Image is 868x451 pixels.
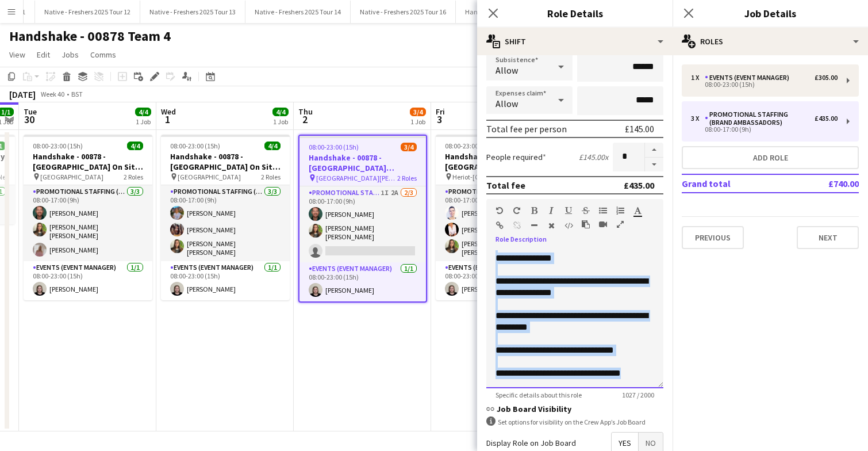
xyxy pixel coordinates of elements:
[90,49,116,60] span: Comms
[401,143,417,151] span: 3/4
[22,113,37,126] span: 30
[140,1,245,23] button: Native - Freshers 2025 Tour 13
[24,261,152,300] app-card-role: Events (Event Manager)1/108:00-23:00 (15h)[PERSON_NAME]
[616,206,624,215] button: Ordered List
[477,28,673,55] div: Shift
[582,220,590,229] button: Paste as plain text
[486,404,663,414] h3: Job Board Visibility
[436,106,445,117] span: Fri
[691,74,705,82] div: 1 x
[434,113,445,126] span: 3
[32,47,55,62] a: Edit
[24,185,152,261] app-card-role: Promotional Staffing (Brand Ambassadors)3/308:00-17:00 (9h)[PERSON_NAME][PERSON_NAME] [PERSON_NAM...
[486,416,663,427] div: Set options for visibility on the Crew App’s Job Board
[245,1,351,23] button: Native - Freshers 2025 Tour 14
[815,114,838,123] div: £435.00
[705,74,794,82] div: Events (Event Manager)
[309,143,359,151] span: 08:00-23:00 (15h)
[436,151,564,172] h3: Handshake - 00878 - Heriot-[GEOGRAPHIC_DATA] On Site Day
[159,113,176,126] span: 1
[161,106,176,117] span: Wed
[299,152,426,173] h3: Handshake - 00878 - [GEOGRAPHIC_DATA][PERSON_NAME] On Site Day
[477,6,673,21] h3: Role Details
[445,142,495,150] span: 08:00-23:00 (15h)
[127,142,143,150] span: 4/4
[9,28,171,45] h1: Handshake - 00878 Team 4
[673,6,868,21] h3: Job Details
[530,221,538,230] button: Horizontal Line
[35,1,140,23] button: Native - Freshers 2025 Tour 12
[599,220,607,229] button: Insert video
[9,49,25,60] span: View
[705,110,815,127] div: Promotional Staffing (Brand Ambassadors)
[496,98,518,109] span: Allow
[452,173,536,181] span: Heriot-[GEOGRAPHIC_DATA]
[170,142,220,150] span: 08:00-23:00 (15h)
[682,226,744,249] button: Previous
[682,174,790,193] td: Grand total
[410,117,425,126] div: 1 Job
[299,186,426,262] app-card-role: Promotional Staffing (Brand Ambassadors)1I2A2/308:00-17:00 (9h)[PERSON_NAME][PERSON_NAME] [PERSON...
[410,108,426,116] span: 3/4
[496,206,504,215] button: Undo
[71,90,83,98] div: BST
[33,142,83,150] span: 08:00-23:00 (15h)
[261,173,281,181] span: 2 Roles
[797,226,859,249] button: Next
[273,117,288,126] div: 1 Job
[613,391,663,399] span: 1027 / 2000
[513,206,521,215] button: Redo
[124,173,143,181] span: 2 Roles
[436,135,564,300] app-job-card: 08:00-23:00 (15h)4/4Handshake - 00878 - Heriot-[GEOGRAPHIC_DATA] On Site Day Heriot-[GEOGRAPHIC_D...
[616,220,624,229] button: Fullscreen
[299,262,426,301] app-card-role: Events (Event Manager)1/108:00-23:00 (15h)[PERSON_NAME]
[691,127,838,132] div: 08:00-17:00 (9h)
[436,261,564,300] app-card-role: Events (Event Manager)1/108:00-23:00 (15h)[PERSON_NAME]
[496,64,518,76] span: Allow
[5,47,30,62] a: View
[298,135,427,303] app-job-card: 08:00-23:00 (15h)3/4Handshake - 00878 - [GEOGRAPHIC_DATA][PERSON_NAME] On Site Day [GEOGRAPHIC_DA...
[691,114,705,123] div: 3 x
[298,106,313,117] span: Thu
[436,185,564,261] app-card-role: Promotional Staffing (Brand Ambassadors)3/308:00-17:00 (9h)[PERSON_NAME][PERSON_NAME][PERSON_NAME...
[135,108,151,116] span: 4/4
[486,391,591,399] span: Specific details about this role
[24,135,152,300] app-job-card: 08:00-23:00 (15h)4/4Handshake - 00878 - [GEOGRAPHIC_DATA] On Site Day [GEOGRAPHIC_DATA]2 RolesPro...
[40,173,103,181] span: [GEOGRAPHIC_DATA]
[625,123,654,135] div: £145.00
[136,117,151,126] div: 1 Job
[272,108,289,116] span: 4/4
[790,174,859,193] td: £740.00
[530,206,538,215] button: Bold
[351,1,456,23] button: Native - Freshers 2025 Tour 16
[691,82,838,87] div: 08:00-23:00 (15h)
[486,152,546,162] label: People required
[37,49,50,60] span: Edit
[599,206,607,215] button: Unordered List
[579,152,608,162] div: £145.00 x
[564,221,573,230] button: HTML Code
[161,185,290,261] app-card-role: Promotional Staffing (Brand Ambassadors)3/308:00-17:00 (9h)[PERSON_NAME][PERSON_NAME][PERSON_NAME...
[297,113,313,126] span: 2
[486,179,525,191] div: Total fee
[547,206,555,215] button: Italic
[24,106,37,117] span: Tue
[486,438,576,448] label: Display Role on Job Board
[486,123,567,135] div: Total fee per person
[161,135,290,300] app-job-card: 08:00-23:00 (15h)4/4Handshake - 00878 - [GEOGRAPHIC_DATA] On Site Day [GEOGRAPHIC_DATA]2 RolesPro...
[161,151,290,172] h3: Handshake - 00878 - [GEOGRAPHIC_DATA] On Site Day
[582,206,590,215] button: Strikethrough
[815,74,838,82] div: £305.00
[178,173,241,181] span: [GEOGRAPHIC_DATA]
[62,49,79,60] span: Jobs
[624,179,654,191] div: £435.00
[264,142,281,150] span: 4/4
[397,174,417,182] span: 2 Roles
[645,158,663,172] button: Decrease
[547,221,555,230] button: Clear Formatting
[564,206,573,215] button: Underline
[682,146,859,169] button: Add role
